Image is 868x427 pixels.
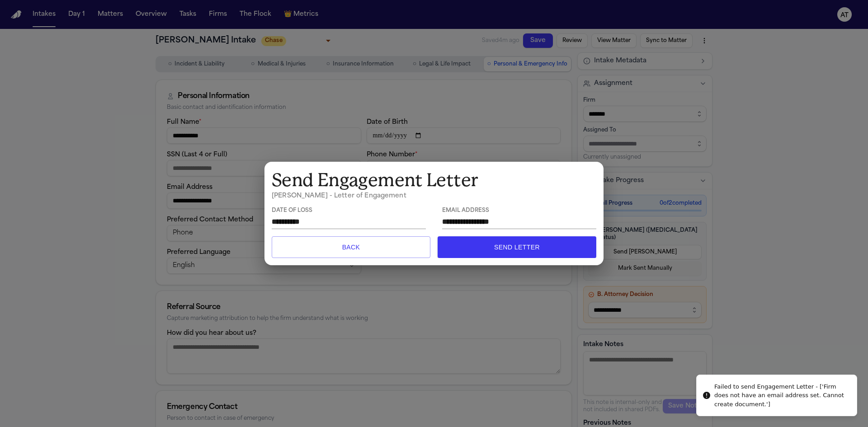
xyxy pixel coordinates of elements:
[272,207,426,214] span: Date of Loss
[272,192,596,201] h6: [PERSON_NAME] - Letter of Engagement
[442,207,596,214] span: Email Address
[438,236,596,258] button: Send Letter
[272,236,430,258] button: Back
[272,169,596,192] h1: Send Engagement Letter
[714,382,849,409] div: Failed to send Engagement Letter - ['Firm does not have an email address set. Cannot create docum...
